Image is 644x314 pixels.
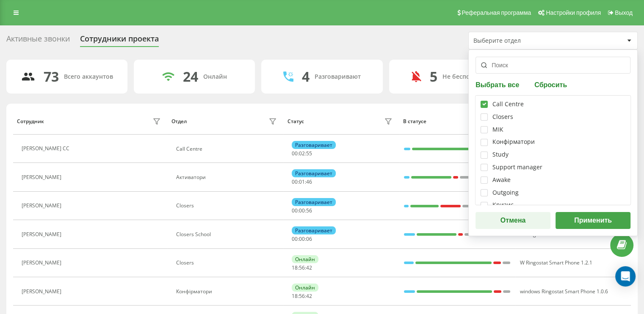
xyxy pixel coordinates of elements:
[292,178,298,185] span: 00
[22,146,72,151] div: [PERSON_NAME] CC
[473,37,575,44] div: Выберите отдел
[183,69,198,85] div: 24
[17,118,44,124] div: Сотрудник
[6,34,70,47] div: Активные звонки
[292,284,318,292] div: Онлайн
[176,174,279,180] div: Активатори
[176,260,279,266] div: Closers
[306,264,312,271] span: 42
[203,73,227,80] div: Онлайн
[430,69,437,85] div: 5
[22,289,64,295] div: [PERSON_NAME]
[532,80,569,88] button: Сбросить
[292,255,318,263] div: Онлайн
[64,73,113,80] div: Всего аккаунтов
[520,288,608,295] span: windows Ringostat Smart Phone 1.0.6
[492,101,524,108] div: Call Centre
[292,293,312,299] div: : :
[292,264,298,271] span: 18
[299,178,305,185] span: 01
[22,174,64,180] div: [PERSON_NAME]
[299,292,305,300] span: 56
[292,236,312,242] div: : :
[292,150,298,157] span: 00
[292,292,298,300] span: 18
[22,231,64,237] div: [PERSON_NAME]
[292,235,298,242] span: 00
[475,80,522,88] button: Выбрать все
[299,235,305,242] span: 00
[475,212,550,229] button: Отмена
[292,169,336,177] div: Разговаривает
[492,176,511,184] div: Аwake
[302,69,310,85] div: 4
[292,265,312,271] div: : :
[299,264,305,271] span: 56
[403,118,511,124] div: В статусе
[292,151,312,157] div: : :
[292,198,336,206] div: Разговаривает
[292,141,336,149] div: Разговаривает
[22,203,64,209] div: [PERSON_NAME]
[306,178,312,185] span: 46
[475,57,630,74] input: Поиск
[546,9,601,16] span: Настройки профиля
[492,126,503,133] div: МІК
[44,69,59,85] div: 73
[462,9,531,16] span: Реферальная программа
[615,266,636,286] div: Open Intercom Messenger
[306,207,312,214] span: 56
[171,118,187,124] div: Отдел
[287,118,304,124] div: Статус
[615,9,633,16] span: Выход
[492,138,535,146] div: Конфірматори
[306,150,312,157] span: 55
[176,203,279,209] div: Closers
[176,289,279,295] div: Конфірматори
[492,151,509,158] div: Study
[292,207,298,214] span: 00
[492,164,542,171] div: Support manager
[520,259,592,266] span: W Ringostat Smart Phone 1.2.1
[315,73,361,80] div: Разговаривают
[299,207,305,214] span: 00
[176,146,279,152] div: Call Centre
[492,189,519,196] div: Outgoing
[306,235,312,242] span: 06
[492,113,513,121] div: Closers
[22,260,64,266] div: [PERSON_NAME]
[306,292,312,300] span: 42
[442,73,488,80] div: Не беспокоить
[80,34,159,47] div: Сотрудники проекта
[176,231,279,237] div: Closers School
[292,226,336,234] div: Разговаривает
[556,212,630,229] button: Применить
[292,208,312,214] div: : :
[492,201,514,209] div: Кризис
[292,179,312,185] div: : :
[299,150,305,157] span: 02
